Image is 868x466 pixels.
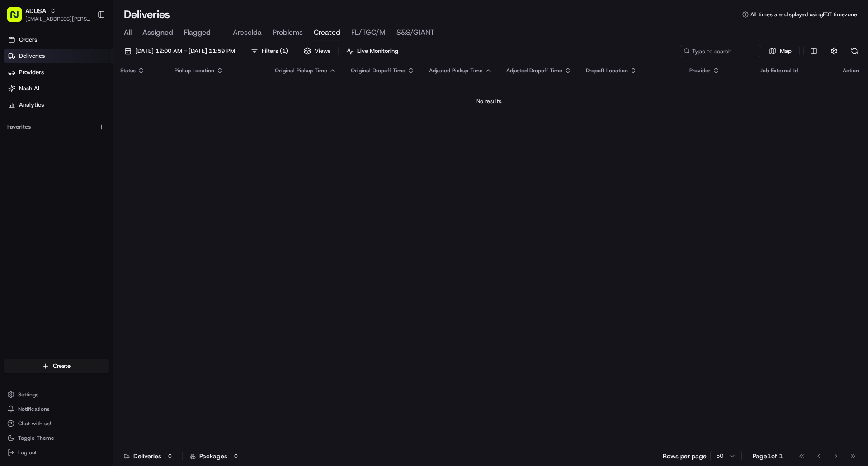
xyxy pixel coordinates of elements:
span: Original Dropoff Time [351,67,406,74]
span: Assigned [142,27,173,38]
div: Action [843,67,859,74]
span: Problems [273,27,303,38]
span: S&S/GIANT [396,27,434,38]
button: Log out [4,446,109,459]
span: Status [120,67,136,74]
button: Views [300,45,335,57]
div: Page 1 of 1 [753,452,783,461]
span: [DATE] 12:00 AM - [DATE] 11:59 PM [135,47,235,55]
input: Type to search [680,45,761,57]
span: Views [315,47,330,55]
button: Create [4,359,109,373]
span: Log out [18,449,37,456]
h1: Deliveries [124,7,170,22]
button: ADUSA [25,6,46,15]
span: All [124,27,132,38]
button: [DATE] 12:00 AM - [DATE] 11:59 PM [120,45,239,57]
span: Original Pickup Time [275,67,327,74]
button: Filters(1) [247,45,292,57]
button: Toggle Theme [4,432,109,444]
span: Map [780,47,792,55]
span: Analytics [19,101,44,109]
span: Filters [262,47,288,55]
button: Refresh [848,45,861,57]
span: Adjusted Dropoff Time [506,67,562,74]
div: No results. [117,98,863,105]
span: All times are displayed using EDT timezone [750,11,857,18]
span: Notifications [18,405,50,413]
span: Areselda [233,27,262,38]
div: 0 [165,452,175,460]
span: Adjusted Pickup Time [429,67,483,74]
span: Chat with us! [18,420,51,427]
div: Deliveries [124,452,175,461]
button: Map [765,45,796,57]
span: Dropoff Location [586,67,628,74]
a: Orders [4,33,113,47]
span: Toggle Theme [18,434,54,442]
span: Nash AI [19,85,39,93]
span: Deliveries [19,52,45,60]
span: ( 1 ) [280,47,288,55]
button: Settings [4,388,109,401]
span: Pickup Location [175,67,214,74]
a: Nash AI [4,81,113,96]
span: FL/TGC/M [351,27,386,38]
div: 0 [231,452,241,460]
span: Created [314,27,340,38]
div: Favorites [4,120,109,134]
span: Create [53,362,71,370]
span: Settings [18,391,38,398]
button: [EMAIL_ADDRESS][PERSON_NAME][DOMAIN_NAME] [25,15,90,23]
button: ADUSA[EMAIL_ADDRESS][PERSON_NAME][DOMAIN_NAME] [4,4,94,25]
button: Live Monitoring [342,45,402,57]
span: Live Monitoring [357,47,398,55]
span: Orders [19,36,37,44]
div: Packages [190,452,241,461]
p: Rows per page [663,452,707,461]
span: Job External Id [760,67,798,74]
a: Providers [4,65,113,80]
button: Notifications [4,403,109,415]
span: Providers [19,68,44,76]
button: Chat with us! [4,417,109,430]
a: Analytics [4,98,113,112]
span: Provider [689,67,711,74]
span: Flagged [184,27,211,38]
a: Deliveries [4,49,113,63]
